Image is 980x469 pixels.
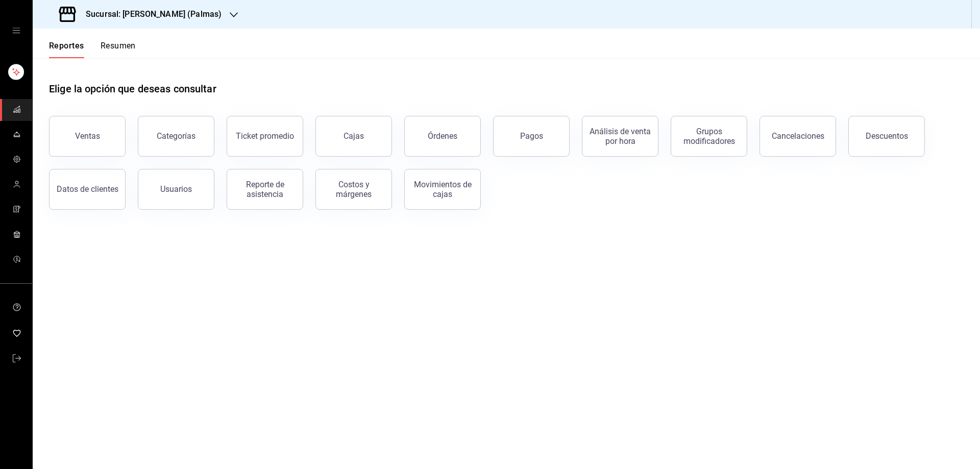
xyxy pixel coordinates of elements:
div: Categorías [157,131,195,141]
button: Ventas [49,116,126,157]
div: Grupos modificadores [677,127,741,146]
div: Ventas [75,131,100,141]
button: open drawer [12,27,20,35]
button: Resumen [101,41,136,58]
button: Costos y márgenes [315,169,392,210]
button: Movimientos de cajas [404,169,481,210]
button: Reportes [49,41,84,58]
button: Descuentos [848,116,925,157]
div: Costos y márgenes [322,180,385,199]
div: Descuentos [866,131,908,141]
div: Datos de clientes [57,184,118,194]
div: Usuarios [160,184,192,194]
h3: Sucursal: [PERSON_NAME] (Palmas) [78,8,222,20]
button: Análisis de venta por hora [582,116,658,157]
div: navigation tabs [49,41,136,58]
button: Cancelaciones [759,116,836,157]
button: Categorías [138,116,214,157]
div: Análisis de venta por hora [589,127,652,146]
div: Movimientos de cajas [411,180,474,199]
button: Cajas [315,116,392,157]
button: Órdenes [404,116,481,157]
button: Grupos modificadores [671,116,747,157]
div: Cajas [344,131,364,141]
div: Pagos [520,131,543,141]
button: Datos de clientes [49,169,126,210]
button: Reporte de asistencia [227,169,303,210]
button: Ticket promedio [227,116,303,157]
div: Reporte de asistencia [233,180,297,199]
div: Ticket promedio [236,131,294,141]
h1: Elige la opción que deseas consultar [49,81,216,96]
div: Órdenes [428,131,457,141]
button: Pagos [493,116,570,157]
div: Cancelaciones [772,131,824,141]
button: Usuarios [138,169,214,210]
